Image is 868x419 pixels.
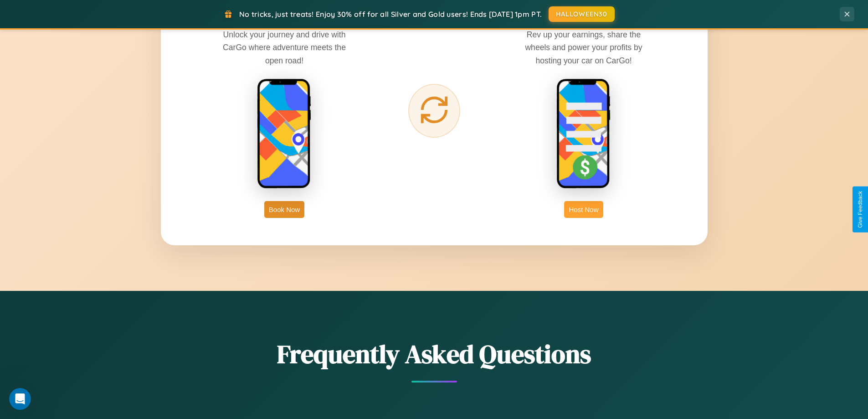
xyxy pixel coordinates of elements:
[857,191,863,228] div: Give Feedback
[161,336,708,372] h2: Frequently Asked Questions
[556,78,611,190] img: host phone
[9,388,31,410] iframe: Intercom live chat
[564,201,603,218] button: Host Now
[216,28,353,67] p: Unlock your journey and drive with CarGo where adventure meets the open road!
[257,78,312,190] img: rent phone
[239,10,542,19] span: No tricks, just treats! Enjoy 30% off for all Silver and Gold users! Ends [DATE] 1pm PT.
[264,201,304,218] button: Book Now
[515,28,652,67] p: Rev up your earnings, share the wheels and power your profits by hosting your car on CarGo!
[549,6,615,22] button: HALLOWEEN30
